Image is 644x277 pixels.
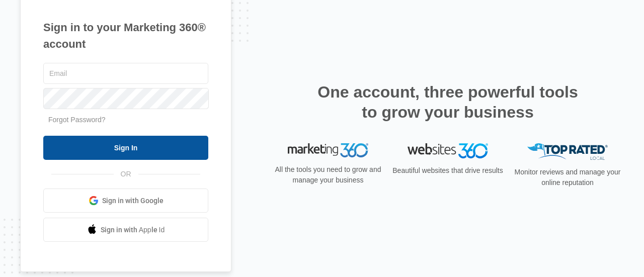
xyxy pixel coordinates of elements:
[43,189,208,213] a: Sign in with Google
[43,136,208,160] input: Sign In
[43,218,208,242] a: Sign in with Apple Id
[391,165,504,176] p: Beautiful websites that drive results
[102,196,164,206] span: Sign in with Google
[408,143,488,158] img: Websites 360
[114,169,138,179] span: OR
[527,143,608,160] img: Top Rated Local
[511,167,624,188] p: Monitor reviews and manage your online reputation
[48,116,106,124] a: Forgot Password?
[101,225,165,235] span: Sign in with Apple Id
[272,164,384,186] p: All the tools you need to grow and manage your business
[288,143,368,157] img: Marketing 360
[314,82,581,122] h2: One account, three powerful tools to grow your business
[43,63,208,84] input: Email
[43,19,208,52] h1: Sign in to your Marketing 360® account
